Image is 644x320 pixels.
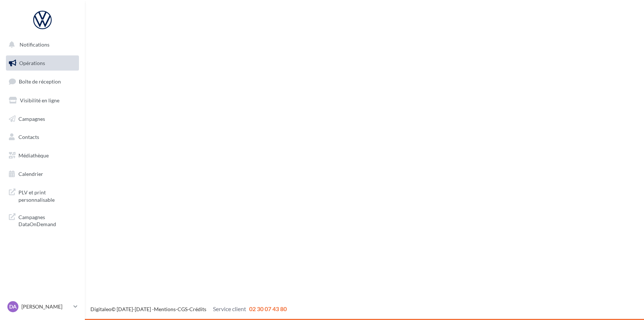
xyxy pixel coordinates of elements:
span: Visibilité en ligne [20,97,59,103]
span: PLV et print personnalisable [18,187,76,203]
button: Notifications [4,37,78,52]
a: Mentions [154,306,176,312]
a: Opérations [4,55,80,71]
span: Médiathèque [18,152,49,159]
a: Digitaleo [90,306,111,312]
span: Opérations [19,60,45,66]
span: Campagnes [18,115,45,122]
a: Visibilité en ligne [4,93,80,108]
a: Contacts [4,129,80,145]
a: CGS [178,306,187,312]
span: Boîte de réception [19,78,61,85]
span: DA [9,303,17,310]
a: Boîte de réception [4,74,80,89]
a: DA [PERSON_NAME] [6,300,79,314]
p: [PERSON_NAME] [21,303,70,310]
a: Campagnes [4,111,80,127]
span: Notifications [20,41,49,48]
span: 02 30 07 43 80 [249,305,287,312]
a: Campagnes DataOnDemand [4,209,80,231]
a: Médiathèque [4,148,80,163]
span: Contacts [18,134,39,140]
a: Crédits [189,306,206,312]
a: Calendrier [4,166,80,182]
span: © [DATE]-[DATE] - - - [90,306,287,312]
span: Calendrier [18,171,43,177]
a: PLV et print personnalisable [4,184,80,206]
span: Campagnes DataOnDemand [18,212,76,228]
span: Service client [213,305,246,312]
